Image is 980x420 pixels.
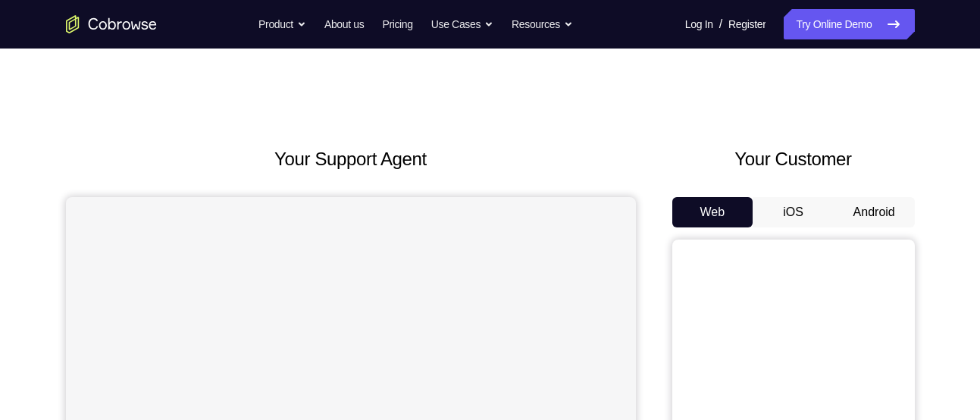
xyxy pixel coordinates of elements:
a: About us [324,9,364,39]
button: Resources [512,9,573,39]
span: / [719,15,722,33]
h2: Your Support Agent [66,146,636,173]
button: Android [834,197,915,227]
button: Product [258,9,306,39]
a: Pricing [382,9,412,39]
a: Register [728,9,766,39]
button: Web [672,197,753,227]
h2: Your Customer [672,146,915,173]
button: iOS [753,197,834,227]
a: Go to the home page [66,15,157,33]
a: Log In [685,9,713,39]
button: Use Cases [431,9,493,39]
a: Try Online Demo [784,9,914,39]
